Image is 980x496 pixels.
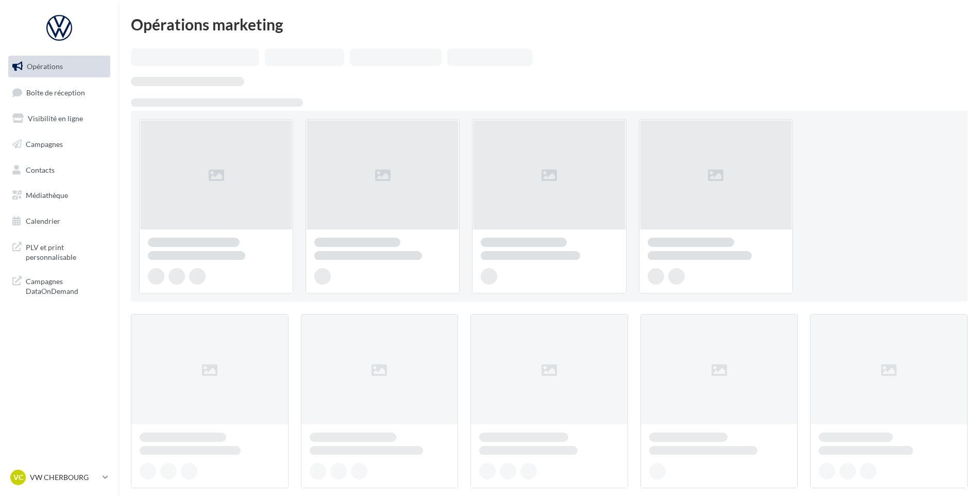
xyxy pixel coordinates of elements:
a: Médiathèque [6,185,112,206]
a: Visibilité en ligne [6,108,112,129]
span: Opérations [27,62,63,71]
span: Campagnes [26,140,63,148]
a: Calendrier [6,210,112,232]
span: Médiathèque [26,191,68,200]
a: Campagnes DataOnDemand [6,270,112,301]
span: Campagnes DataOnDemand [26,274,106,296]
span: PLV et print personnalisable [26,240,106,262]
span: Calendrier [26,217,60,225]
span: Contacts [26,165,55,174]
a: VC VW CHERBOURG [8,468,110,487]
a: PLV et print personnalisable [6,236,112,267]
p: VW CHERBOURG [30,472,98,483]
span: VC [13,472,23,483]
a: Contacts [6,159,112,181]
div: Opérations marketing [131,16,968,32]
a: Boîte de réception [6,81,112,104]
a: Opérations [6,56,112,77]
span: Boîte de réception [26,88,85,96]
a: Campagnes [6,134,112,155]
span: Visibilité en ligne [28,114,83,123]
